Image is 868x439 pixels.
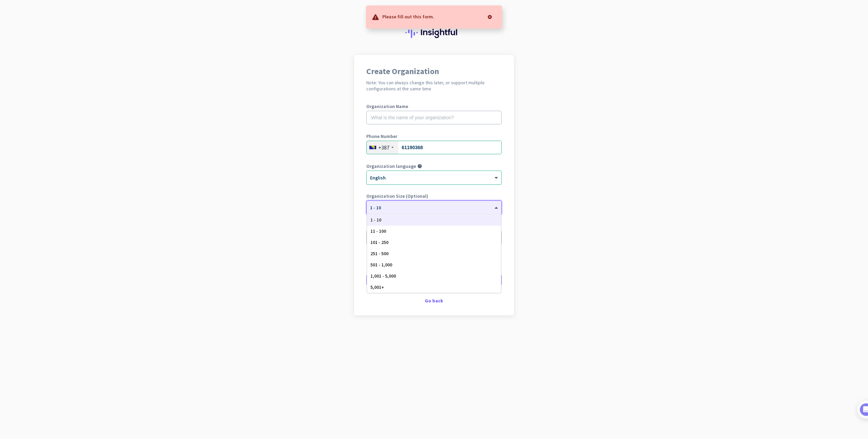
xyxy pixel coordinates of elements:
label: Organization Size (Optional) [366,194,502,198]
span: 11 - 100 [370,228,386,234]
i: help [417,164,422,169]
div: Go back [366,298,502,303]
div: Options List [367,214,501,293]
label: Organization language [366,164,416,169]
label: Organization Name [366,104,502,109]
span: 101 - 250 [370,239,388,245]
input: 30 212-345 [366,141,502,154]
h2: Note: You can always change this later, or support multiple configurations at the same time [366,80,502,92]
div: +387 [378,144,389,151]
span: 1,001 - 5,000 [370,273,396,279]
label: Phone Number [366,134,502,139]
span: 5,001+ [370,284,384,290]
img: Insightful [405,27,463,38]
span: 251 - 500 [370,250,388,257]
h1: Create Organization [366,67,502,75]
span: 501 - 1,000 [370,262,392,268]
input: What is the name of your organization? [366,111,502,124]
button: Create Organization [366,274,502,286]
p: Please fill out this form. [382,13,434,20]
span: 1 - 10 [370,217,381,223]
label: Organization Time Zone [366,224,502,228]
